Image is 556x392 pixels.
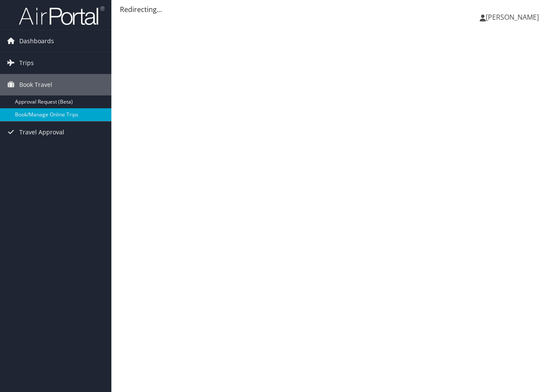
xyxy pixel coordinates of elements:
[19,122,64,143] span: Travel Approval
[486,12,539,22] span: [PERSON_NAME]
[19,30,54,52] span: Dashboards
[19,6,105,26] img: airportal-logo.png
[19,52,34,74] span: Trips
[120,4,547,15] div: Redirecting...
[480,4,547,30] a: [PERSON_NAME]
[19,74,52,95] span: Book Travel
